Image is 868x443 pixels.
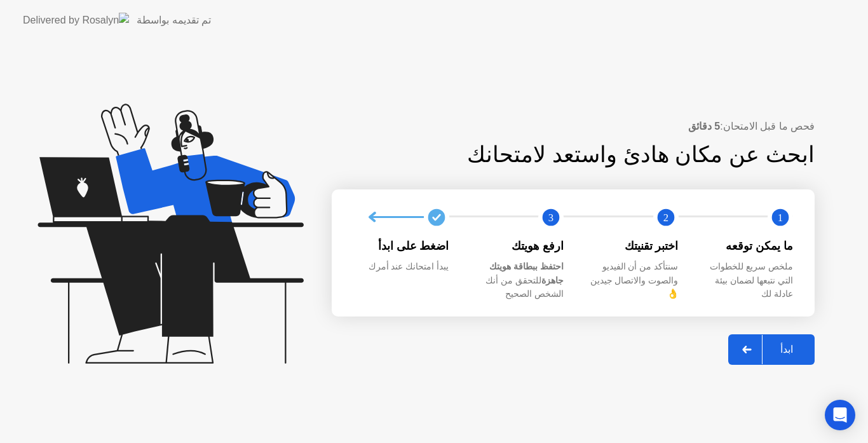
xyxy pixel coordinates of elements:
[332,119,815,134] div: فحص ما قبل الامتحان:
[688,121,720,132] b: 5 دقائق
[584,238,679,254] div: اختبر تقنيتك
[355,260,449,274] div: يبدأ امتحانك عند أمرك
[778,211,783,223] text: 1
[548,211,553,223] text: 3
[763,343,811,355] div: ابدأ
[728,334,815,365] button: ابدأ
[470,260,564,301] div: للتحقق من أنك الشخص الصحيح
[663,211,668,223] text: 2
[23,13,129,27] img: Delivered by Rosalyn
[825,400,855,430] div: Open Intercom Messenger
[489,261,564,285] b: احتفظ ببطاقة هويتك جاهزة
[699,260,794,301] div: ملخص سريع للخطوات التي نتبعها لضمان بيئة عادلة لك
[470,238,564,254] div: ارفع هويتك
[137,13,211,28] div: تم تقديمه بواسطة
[367,138,815,172] div: ابحث عن مكان هادئ واستعد لامتحانك
[699,238,794,254] div: ما يمكن توقعه
[355,238,449,254] div: اضغط على ابدأ
[584,260,679,301] div: سنتأكد من أن الفيديو والصوت والاتصال جيدين 👌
